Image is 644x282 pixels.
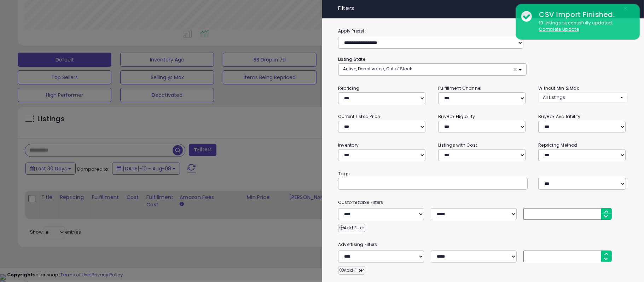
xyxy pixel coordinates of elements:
u: Complete Update [539,26,579,32]
small: Current Listed Price [338,113,380,119]
small: Without Min & Max [538,85,579,91]
button: Add Filter [338,266,365,275]
small: BuyBox Eligibility [438,113,475,119]
small: Repricing [338,85,359,91]
span: All Listings [543,94,565,100]
small: Fulfillment Channel [438,85,481,91]
button: All Listings [538,92,628,102]
small: Tags [333,170,633,178]
small: Listing State [338,56,365,62]
small: Advertising Filters [333,241,633,248]
small: BuyBox Availability [538,113,580,119]
small: Listings with Cost [438,142,477,148]
div: 19 listings successfully updated. [534,20,634,33]
span: × [623,4,628,13]
span: × [513,66,517,73]
small: Customizable Filters [333,199,633,206]
small: Inventory [338,142,359,148]
button: Add Filter [338,224,365,232]
small: Repricing Method [538,142,578,148]
button: × [620,4,631,13]
span: Active, Deactivated, Out of Stock [343,66,412,72]
h4: Filters [338,5,628,11]
div: CSV Import Finished. [534,10,634,20]
button: Active, Deactivated, Out of Stock × [338,64,526,75]
label: Apply Preset: [333,27,633,35]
